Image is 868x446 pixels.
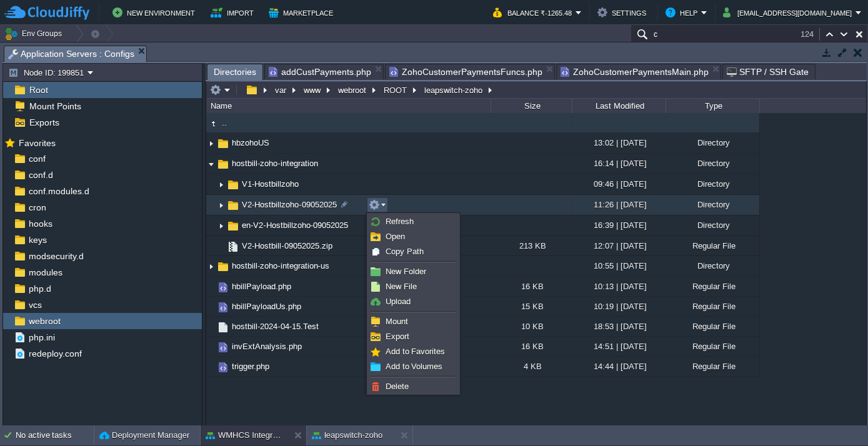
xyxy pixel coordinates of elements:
span: cron [26,202,48,213]
div: 10:13 | [DATE] [572,277,666,296]
button: New Environment [112,5,199,20]
button: Balance ₹-1265.48 [493,5,576,20]
img: CloudJiffy [4,5,89,21]
img: AMDAwAAAACH5BAEAAAAALAAAAAABAAEAAAICRAEAOw== [206,297,216,316]
a: Upload [369,295,458,309]
span: Add to Favorites [386,347,445,356]
a: trigger.php [230,361,271,372]
div: 16:14 | [DATE] [572,154,666,173]
span: invExtAnalysis.php [230,341,304,352]
img: AMDAwAAAACH5BAEAAAAALAAAAAABAAEAAAICRAEAOw== [216,320,230,334]
div: 12:07 | [DATE] [572,236,666,255]
div: 213 KB [491,236,572,255]
button: Help [666,5,701,20]
span: conf.d [26,169,55,181]
img: AMDAwAAAACH5BAEAAAAALAAAAAABAAEAAAICRAEAOw== [226,178,240,192]
a: .. [220,117,229,128]
a: en-V2-Hostbillzoho-09052025 [240,220,350,230]
div: 10 KB [491,317,572,336]
span: Directories [214,64,256,80]
a: Open [369,230,458,244]
button: Node ID: 199851 [8,67,87,78]
input: Click to enter the path [206,81,866,99]
img: AMDAwAAAACH5BAEAAAAALAAAAAABAAEAAAICRAEAOw== [206,337,216,356]
a: Favorites [16,138,57,148]
div: Size [492,99,572,113]
div: Directory [666,174,759,194]
div: 124 [801,28,820,41]
button: var [273,84,289,96]
span: Delete [386,382,409,391]
div: 14:44 | [DATE] [572,357,666,376]
div: 11:26 | [DATE] [572,195,666,214]
div: 10:55 | [DATE] [572,256,666,275]
img: AMDAwAAAACH5BAEAAAAALAAAAAABAAEAAAICRAEAOw== [216,196,226,215]
li: /var/www/webroot/ROOT/ZohoToHBPayments/addCustPayments.php [264,64,384,79]
a: conf [26,153,47,164]
span: Application Servers : Configs [8,46,134,62]
a: hostbill-2024-04-15.Test [230,321,321,332]
a: hbillPayload.php [230,281,293,292]
a: Add to Favorites [369,345,458,359]
button: Deployment Manager [99,429,189,442]
span: Upload [386,297,411,306]
div: No active tasks [16,425,94,445]
a: Mount [369,315,458,329]
a: hbzohoUS [230,137,271,148]
span: Refresh [386,217,414,226]
a: modules [26,267,64,278]
img: AMDAwAAAACH5BAEAAAAALAAAAAABAAEAAAICRAEAOw== [206,117,220,131]
a: redeploy.conf [26,348,84,359]
div: Name [207,99,491,113]
a: Refresh [369,215,458,229]
img: AMDAwAAAACH5BAEAAAAALAAAAAABAAEAAAICRAEAOw== [216,360,230,374]
span: hostbill-zoho-integration [230,158,320,169]
span: Exports [27,117,61,128]
div: Last Modified [573,99,666,113]
a: Export [369,330,458,344]
a: webroot [26,315,62,327]
button: Marketplace [269,5,337,20]
li: /var/www/webroot/ROOT/ZohoToHBPayments/ZohoCustomerPaymentsMain.php [556,64,721,79]
span: Mount Points [27,101,83,112]
a: hooks [26,218,54,229]
img: AMDAwAAAACH5BAEAAAAALAAAAAABAAEAAAICRAEAOw== [206,154,216,174]
img: AMDAwAAAACH5BAEAAAAALAAAAAABAAEAAAICRAEAOw== [206,357,216,376]
a: keys [26,234,49,245]
div: Directory [666,195,759,214]
span: Root [27,84,50,96]
img: AMDAwAAAACH5BAEAAAAALAAAAAABAAEAAAICRAEAOw== [216,260,230,274]
div: 16:39 | [DATE] [572,216,666,235]
img: AMDAwAAAACH5BAEAAAAALAAAAAABAAEAAAICRAEAOw== [216,157,230,171]
div: 16 KB [491,277,572,296]
span: V2-Hostbillzoho-09052025 [240,199,339,210]
div: Regular File [666,277,759,296]
img: AMDAwAAAACH5BAEAAAAALAAAAAABAAEAAAICRAEAOw== [206,257,216,276]
a: php.ini [26,332,57,343]
a: hostbill-zoho-integration-us [230,260,331,271]
img: AMDAwAAAACH5BAEAAAAALAAAAAABAAEAAAICRAEAOw== [226,219,240,233]
button: WMHCS Integration [206,429,284,442]
div: 18:53 | [DATE] [572,317,666,336]
a: modsecurity.d [26,250,86,262]
img: AMDAwAAAACH5BAEAAAAALAAAAAABAAEAAAICRAEAOw== [226,199,240,212]
button: ROOT [382,84,410,96]
span: addCustPayments.php [269,64,371,79]
button: leapswitch-zoho [422,84,486,96]
div: 13:02 | [DATE] [572,133,666,152]
button: Env Groups [4,25,66,42]
a: php.d [26,283,53,294]
span: conf.modules.d [26,186,91,197]
div: Regular File [666,297,759,316]
a: Add to Volumes [369,360,458,374]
